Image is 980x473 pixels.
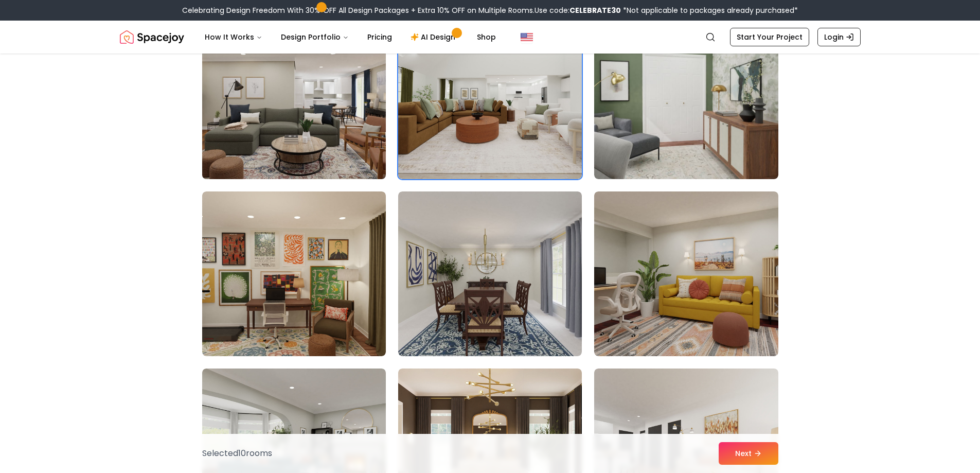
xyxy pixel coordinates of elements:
b: CELEBRATE30 [569,5,621,15]
button: Next [719,442,778,465]
img: Spacejoy Logo [120,27,184,47]
nav: Main [197,27,504,47]
a: Start Your Project [730,28,809,46]
img: Room room-73 [198,10,390,183]
img: Room room-74 [398,14,582,179]
button: Design Portfolio [273,27,357,47]
img: Room room-77 [398,191,582,356]
img: United States [521,31,533,43]
a: Shop [469,27,504,47]
span: *Not applicable to packages already purchased* [621,5,798,15]
span: Use code: [534,5,621,15]
nav: Global [120,21,861,54]
img: Room room-75 [594,14,778,179]
button: How It Works [197,27,271,47]
a: Spacejoy [120,27,184,47]
div: Celebrating Design Freedom With 30% OFF All Design Packages + Extra 10% OFF on Multiple Rooms. [182,5,798,15]
a: Pricing [359,27,400,47]
a: Login [817,28,861,46]
img: Room room-76 [202,191,386,356]
a: AI Design [402,27,467,47]
p: Selected 10 room s [202,447,272,460]
img: Room room-78 [594,191,778,356]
